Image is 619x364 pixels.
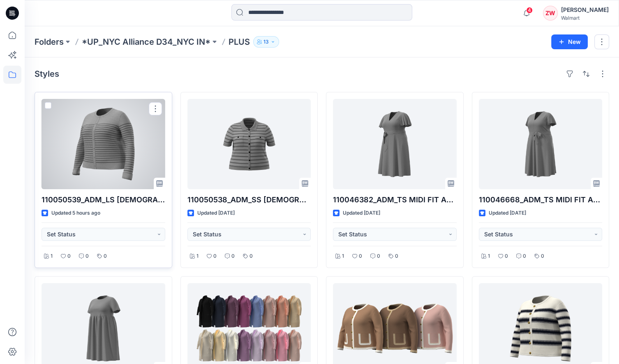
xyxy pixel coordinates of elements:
[231,252,235,261] p: 0
[479,194,603,206] p: 110046668_ADM_TS MIDI FIT AND FLARE TIE DRESS
[196,252,199,261] p: 1
[333,194,457,206] p: 110046382_ADM_TS MIDI FIT AND FLARE TIE DRESS
[395,252,398,261] p: 0
[543,6,558,21] div: ZW
[333,99,457,189] a: 110046382_ADM_TS MIDI FIT AND FLARE TIE DRESS
[229,36,250,48] p: PLUS
[42,194,165,206] p: 110050539_ADM_LS [DEMOGRAPHIC_DATA] CARDI
[541,252,544,261] p: 0
[85,252,89,261] p: 0
[526,7,533,14] span: 4
[561,15,609,21] div: Walmart
[377,252,380,261] p: 0
[551,34,588,49] button: New
[213,252,217,261] p: 0
[67,252,71,261] p: 0
[197,209,235,217] p: Updated [DATE]
[187,194,311,206] p: 110050538_ADM_SS [DEMOGRAPHIC_DATA] CARDI
[42,99,165,189] a: 110050539_ADM_LS LADY CARDI
[187,99,311,189] a: 110050538_ADM_SS LADY CARDI
[35,69,59,79] h4: Styles
[343,209,380,217] p: Updated [DATE]
[51,252,53,261] p: 1
[253,36,279,48] button: 13
[342,252,344,261] p: 1
[479,99,603,189] a: 110046668_ADM_TS MIDI FIT AND FLARE TIE DRESS
[359,252,362,261] p: 0
[488,252,490,261] p: 1
[523,252,526,261] p: 0
[249,252,253,261] p: 0
[104,252,107,261] p: 0
[489,209,526,217] p: Updated [DATE]
[51,209,100,217] p: Updated 5 hours ago
[82,36,210,48] a: *UP_NYC Alliance D34_NYC IN*
[505,252,508,261] p: 0
[561,5,609,15] div: [PERSON_NAME]
[263,37,269,46] p: 13
[35,36,64,48] a: Folders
